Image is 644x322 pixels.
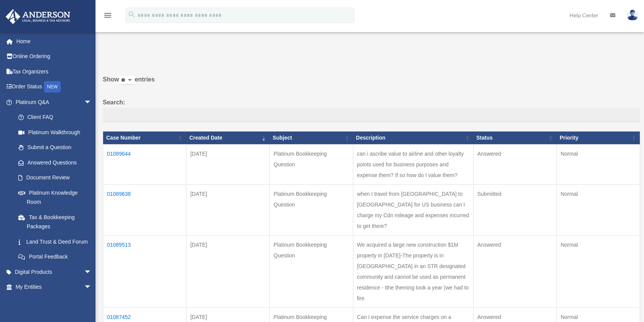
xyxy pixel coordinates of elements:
div: NEW [44,81,61,93]
td: Normal [557,185,640,236]
a: Home [5,34,103,49]
a: Order StatusNEW [5,79,103,95]
span: arrow_drop_down [84,264,99,280]
a: My Anderson Teamarrow_drop_down [5,294,103,310]
span: arrow_drop_down [84,294,99,310]
td: Answered [473,145,557,185]
th: Created Date: activate to sort column ascending [186,132,270,145]
td: Normal [557,236,640,308]
select: Showentries [119,76,135,85]
td: Normal [557,145,640,185]
a: Platinum Walkthrough [11,125,99,140]
a: Land Trust & Deed Forum [11,234,99,249]
img: Anderson Advisors Platinum Portal [3,9,73,24]
a: Answered Questions [11,155,95,170]
a: Platinum Q&Aarrow_drop_down [5,94,99,110]
td: 01089638 [103,185,186,236]
td: can i ascribe value to airline and other loyalty points used for business purposes and expense th... [353,145,473,185]
td: [DATE] [186,236,270,308]
a: menu [103,13,112,20]
span: arrow_drop_down [84,94,99,110]
th: Subject: activate to sort column ascending [270,132,353,145]
td: when I travel from [GEOGRAPHIC_DATA] to [GEOGRAPHIC_DATA] for US business can I charge my Cdn mil... [353,185,473,236]
label: Show entries [103,74,640,93]
td: Submitted [473,185,557,236]
a: My Entitiesarrow_drop_down [5,280,103,295]
td: Platinum Bookkeeping Question [270,145,353,185]
th: Description: activate to sort column ascending [353,132,473,145]
i: menu [103,11,112,20]
i: search [128,10,136,19]
input: Search: [103,108,640,122]
a: Online Ordering [5,49,103,64]
th: Case Number: activate to sort column ascending [103,132,186,145]
a: Digital Productsarrow_drop_down [5,264,103,280]
a: Platinum Knowledge Room [11,185,99,210]
th: Priority: activate to sort column ascending [557,132,640,145]
td: Answered [473,236,557,308]
td: [DATE] [186,185,270,236]
a: Submit a Question [11,140,99,155]
td: 01089513 [103,236,186,308]
a: Document Review [11,170,99,185]
a: Client FAQ [11,110,99,125]
a: Portal Feedback [11,249,99,265]
label: Search: [103,97,640,122]
td: Platinum Bookkeeping Question [270,236,353,308]
a: Tax & Bookkeeping Packages [11,210,99,234]
td: Platinum Bookkeeping Question [270,185,353,236]
td: We acquired a large new construction $1M property in [DATE]-The property is in [GEOGRAPHIC_DATA] ... [353,236,473,308]
img: User Pic [627,10,638,21]
span: arrow_drop_down [84,280,99,295]
a: Tax Organizers [5,64,103,79]
th: Status: activate to sort column ascending [473,132,557,145]
td: [DATE] [186,145,270,185]
td: 01089644 [103,145,186,185]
